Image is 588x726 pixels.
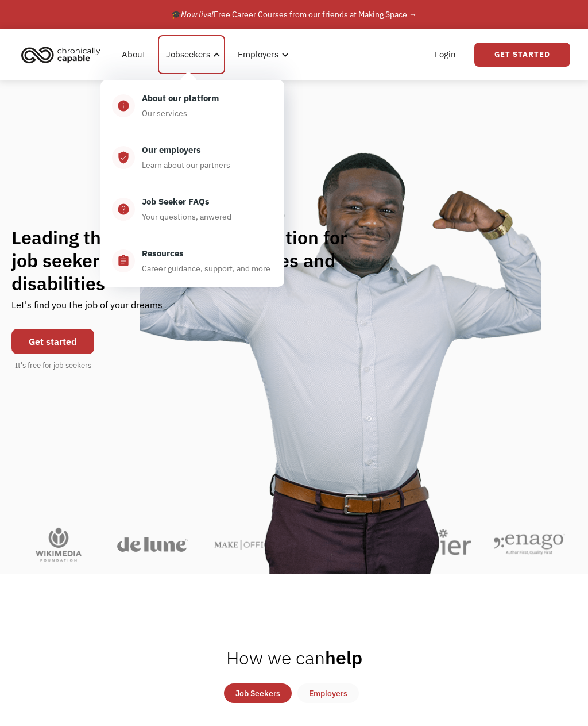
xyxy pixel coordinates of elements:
a: Get started [11,329,94,354]
div: Jobseekers [158,35,225,74]
a: home [18,42,109,67]
div: It's free for job seekers [15,360,91,371]
span: How we can [226,646,325,670]
div: Career guidance, support, and more [142,262,270,275]
div: Our services [142,106,187,120]
div: Resources [142,247,184,260]
img: Chronically Capable logo [18,42,104,67]
a: infoAbout our platformOur services [100,80,284,132]
a: Get Started [474,43,570,67]
div: 🎓 Free Career Courses from our friends at Making Space → [171,7,417,21]
div: Employers [309,686,347,700]
a: verified_userOur employersLearn about our partners [100,132,284,183]
h2: help [226,646,362,669]
nav: Jobseekers [100,74,284,287]
div: Learn about our partners [142,158,230,172]
div: Employers [231,36,292,73]
a: About [115,36,152,73]
div: Jobseekers [166,48,210,62]
div: Let's find you the job of your dreams [11,295,163,323]
div: Employers [238,48,278,62]
div: info [117,99,130,113]
div: verified_user [117,151,130,164]
a: help_centerJob Seeker FAQsYour questions, anwered [100,183,284,235]
div: assignment [117,254,130,268]
a: assignmentResourcesCareer guidance, support, and more [100,235,284,287]
div: Job Seekers [235,686,280,700]
em: Now live! [181,9,214,20]
h1: Leading the flexible work revolution for job seekers with chronic illnesses and disabilities [11,226,350,295]
div: Your questions, anwered [142,210,231,224]
div: Job Seeker FAQs [142,195,210,209]
div: help_center [117,202,130,216]
div: Our employers [142,143,201,157]
div: About our platform [142,91,219,105]
a: Login [428,36,463,73]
